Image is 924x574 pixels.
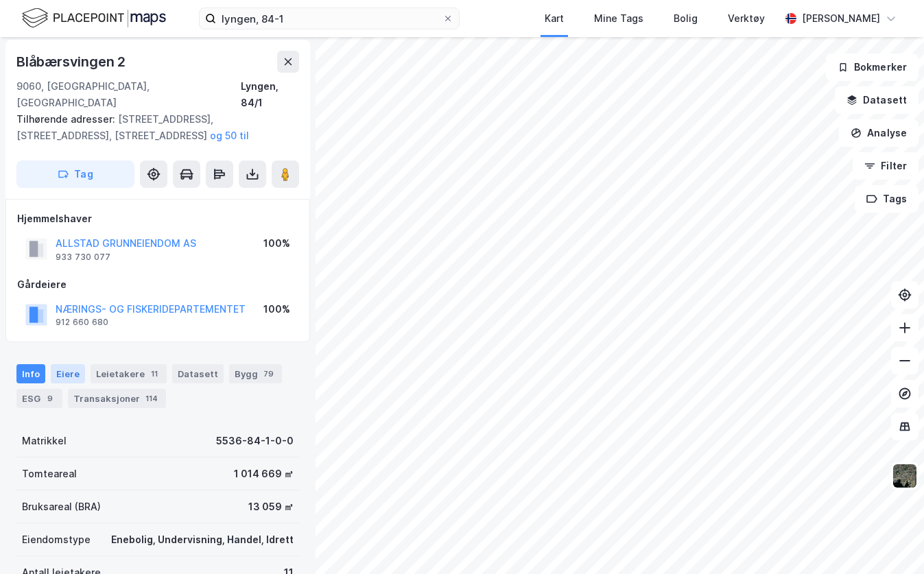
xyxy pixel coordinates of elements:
button: Filter [853,152,919,180]
div: 11 [147,367,161,381]
img: 9k= [892,463,918,489]
input: Søk på adresse, matrikkel, gårdeiere, leietakere eller personer [216,8,442,29]
div: Bruksareal (BRA) [22,499,101,515]
button: Tags [855,185,919,213]
div: Mine Tags [594,10,643,27]
div: Blåbærsvingen 2 [16,51,128,73]
div: ESG [16,389,62,408]
div: Leietakere [91,364,167,383]
button: Tag [16,160,134,188]
div: Eiendomstype [22,531,91,548]
div: Lyngen, 84/1 [241,78,299,111]
button: Bokmerker [826,53,919,81]
div: Bolig [674,10,698,27]
div: 933 730 077 [56,252,110,263]
div: 114 [143,392,161,405]
div: Hjemmelshaver [17,211,298,227]
img: logo.f888ab2527a4732fd821a326f86c7f29.svg [22,6,166,30]
button: Datasett [835,86,919,114]
div: 100% [263,301,290,318]
div: Info [16,364,45,383]
div: Verktøy [728,10,765,27]
iframe: Chat Widget [855,508,924,574]
div: 9060, [GEOGRAPHIC_DATA], [GEOGRAPHIC_DATA] [16,78,241,111]
div: [STREET_ADDRESS], [STREET_ADDRESS], [STREET_ADDRESS] [16,111,288,144]
div: 912 660 680 [56,317,108,328]
div: 79 [261,367,276,381]
div: 13 059 ㎡ [248,499,294,515]
div: Transaksjoner [68,389,166,408]
div: 100% [263,235,290,252]
div: Enebolig, Undervisning, Handel, Idrett [111,531,294,548]
div: Datasett [172,364,224,383]
div: Tomteareal [22,466,77,482]
span: Tilhørende adresser: [16,113,118,125]
div: Gårdeiere [17,276,298,293]
div: 1 014 669 ㎡ [234,466,294,482]
div: Bygg [229,364,282,383]
div: Kart [545,10,564,27]
div: Eiere [51,364,85,383]
div: Matrikkel [22,433,67,449]
div: [PERSON_NAME] [802,10,880,27]
div: 5536-84-1-0-0 [216,433,294,449]
div: 9 [43,392,57,405]
button: Analyse [839,119,919,147]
